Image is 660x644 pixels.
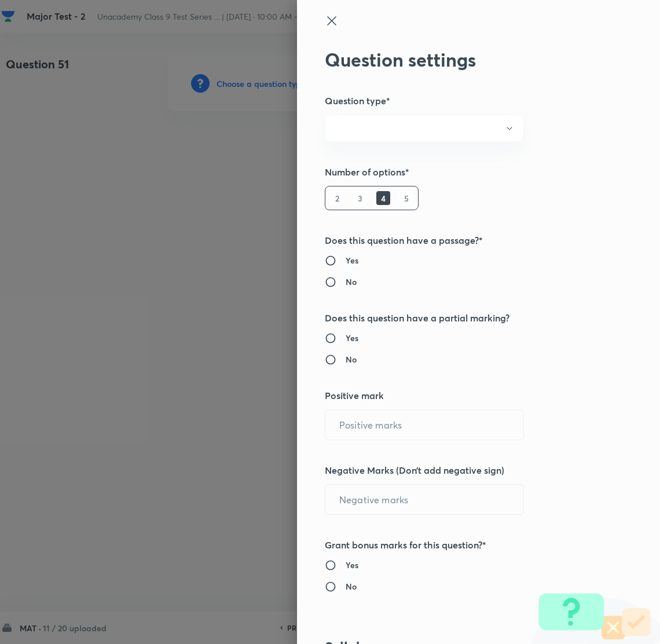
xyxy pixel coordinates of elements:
h6: Yes [346,254,358,266]
h5: Number of options* [325,165,593,179]
h6: No [346,580,357,592]
h5: Grant bonus marks for this question?* [325,538,593,552]
input: Negative marks [325,485,523,514]
h5: Negative Marks (Don’t add negative sign) [325,463,593,477]
h5: Question type* [325,94,593,108]
h6: No [346,276,357,288]
h6: No [346,353,357,365]
h6: 3 [353,191,367,205]
h5: Does this question have a passage?* [325,233,593,247]
h6: Yes [346,332,358,344]
h5: Positive mark [325,389,593,402]
h6: 5 [399,191,413,205]
h6: 2 [330,191,344,205]
input: Positive marks [325,410,523,440]
h2: Question settings [325,49,593,71]
h5: Does this question have a partial marking? [325,311,593,325]
h6: Yes [346,559,358,571]
h6: 4 [376,191,390,205]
